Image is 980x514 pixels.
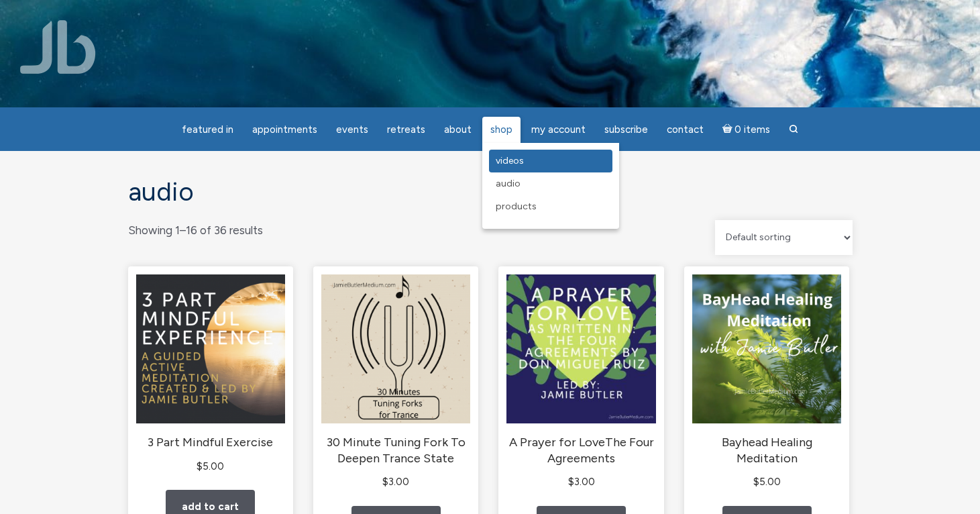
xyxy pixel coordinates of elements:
a: Audio [489,172,612,195]
span: $ [568,476,574,488]
h2: A Prayer for LoveThe Four Agreements [506,435,655,466]
img: A Prayer for LoveThe Four Agreements [506,274,655,423]
a: Contact [659,117,712,143]
span: Products [496,201,537,212]
a: About [436,117,480,143]
h2: 3 Part Mindful Exercise [136,435,285,451]
a: featured in [174,117,241,143]
bdi: 5.00 [197,460,224,472]
span: About [444,123,472,136]
span: $ [197,460,203,472]
a: Appointments [244,117,325,143]
bdi: 3.00 [382,476,409,488]
img: 30 Minute Tuning Fork To Deepen Trance State [321,274,470,423]
a: Bayhead Healing Meditation $5.00 [692,274,841,491]
a: My Account [523,117,594,143]
img: 3 Part Mindful Exercise [136,274,285,423]
a: Events [328,117,376,143]
a: 3 Part Mindful Exercise $5.00 [136,274,285,475]
a: Products [489,195,612,218]
bdi: 5.00 [753,476,781,488]
span: My Account [531,123,586,136]
h2: Bayhead Healing Meditation [692,435,841,466]
span: Retreats [387,123,425,136]
bdi: 3.00 [568,476,595,488]
a: Shop [482,117,521,143]
span: Audio [496,178,521,189]
a: A Prayer for LoveThe Four Agreements $3.00 [506,274,655,491]
p: Showing 1–16 of 36 results [128,220,263,241]
span: Contact [667,123,704,136]
select: Shop order [715,220,853,255]
h2: 30 Minute Tuning Fork To Deepen Trance State [321,435,470,466]
a: Retreats [379,117,433,143]
a: 30 Minute Tuning Fork To Deepen Trance State $3.00 [321,274,470,491]
span: $ [753,476,759,488]
span: Appointments [252,123,317,136]
a: Cart0 items [714,115,779,143]
a: Videos [489,150,612,172]
img: Bayhead Healing Meditation [692,274,841,423]
h1: Audio [128,178,853,207]
i: Cart [722,123,735,136]
a: Subscribe [596,117,656,143]
span: Subscribe [604,123,648,136]
span: Events [336,123,368,136]
span: 0 items [734,125,770,135]
span: featured in [182,123,233,136]
span: Videos [496,155,524,166]
img: Jamie Butler. The Everyday Medium [20,20,96,74]
span: Shop [490,123,512,136]
span: $ [382,476,388,488]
